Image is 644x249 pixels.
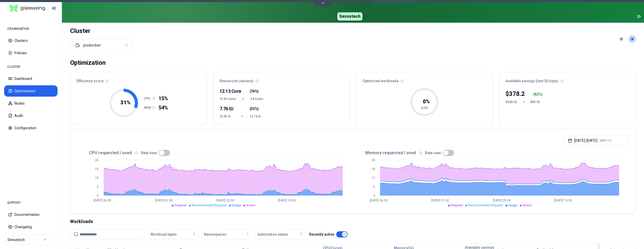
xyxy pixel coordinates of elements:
[371,176,375,180] tspan: 12
[192,204,227,207] span: Recommended Request
[4,24,58,34] div: ORGANISATION
[421,106,428,110] tspan: 0/54
[141,151,158,155] label: Beta view:
[4,62,58,72] div: CLUSTER
[250,114,265,118] span: 16.19 Gi
[120,99,130,106] tspan: 31 %
[522,204,532,207] span: Waste
[220,105,235,112] div: 7.76 Gi
[4,122,58,134] button: Configuration
[451,204,463,207] span: Request
[220,88,235,95] div: 12.13 Core
[564,135,629,146] button: [DATE]-[DATE]GMT+12
[144,106,152,110] h1: MEM
[4,35,58,46] button: Clusters
[97,194,99,197] tspan: 0
[174,204,186,207] span: Request
[371,167,375,171] tspan: 18
[220,114,235,118] span: 23.95 Gi
[251,89,257,94] span: 76%
[4,221,58,233] button: Changelog
[256,229,305,239] button: Automation status
[425,151,442,155] label: Beta view:
[4,110,58,121] button: Audit
[423,98,430,105] tspan: 0 %
[534,92,538,97] p: 82
[70,218,636,225] div: Workloads
[431,199,449,202] tspan: [DATE] 01:00
[94,199,111,202] tspan: [DATE] 06:00
[373,194,375,197] tspan: 0
[158,104,168,111] span: 54%
[533,92,543,97] div: ( %)
[493,199,511,202] tspan: [DATE] 20:00
[213,72,350,87] div: Resources (excess)
[246,204,255,207] span: Waste
[4,73,58,84] button: Dashboard
[232,204,241,207] span: Usage
[509,90,525,98] p: 378.2
[370,199,388,202] tspan: [DATE] 06:00
[468,204,503,207] span: Recommended Request
[155,199,173,202] tspan: [DATE] 01:00
[95,158,99,162] tspan: 20
[70,72,207,87] div: Efficiency score
[220,97,236,101] span: 15.93 Cores
[151,232,177,237] span: Workload types
[353,150,629,156] div: Memory requested / used
[337,12,362,21] span: Sensetech
[257,232,288,237] span: Automation status
[4,98,58,109] button: Nodes
[4,198,58,208] div: SUPPORT
[554,199,572,202] tspan: [DATE] 15:00
[97,185,99,189] tspan: 5
[278,199,296,202] tspan: [DATE] 15:00
[356,72,493,87] div: Optimized workloads
[75,43,80,48] img: gcp
[70,27,132,35] h1: Cluster
[250,97,265,101] span: 3.8 Cores
[77,150,353,156] div: CPU requested / used
[373,185,375,189] tspan: 6
[600,139,611,143] span: GMT+12
[251,106,257,111] span: 32%
[4,209,58,220] button: Documentation
[95,176,99,180] tspan: 10
[4,85,58,97] button: Optimization
[506,100,518,104] div: $458.55
[202,229,251,239] button: Namespaces
[250,89,259,94] span: ( )
[508,204,517,207] span: Usage
[499,72,636,87] div: Available savings (last 30 days)
[70,39,132,51] button: Select a value
[95,167,99,171] tspan: 15
[83,43,101,48] div: production
[144,96,152,100] h1: CPU
[204,232,226,237] span: Namespaces
[70,58,106,68] div: Optimization
[4,47,58,59] button: Policies
[506,90,525,98] div: $
[158,95,168,102] span: 15%
[250,106,259,111] span: ( )
[530,100,543,104] div: $80.35
[371,158,375,162] tspan: 24
[149,229,198,239] button: Workload types
[7,2,47,14] img: GlassWing
[217,199,234,202] tspan: [DATE] 20:00
[309,233,334,236] label: Recently active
